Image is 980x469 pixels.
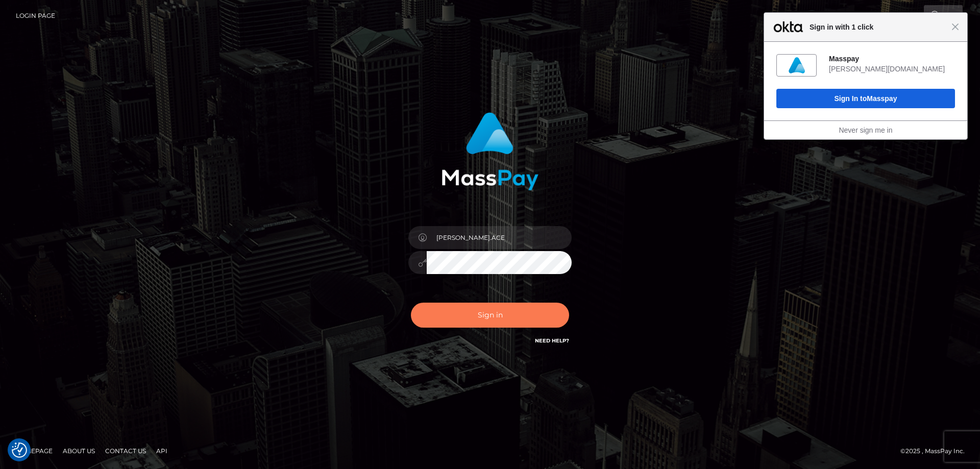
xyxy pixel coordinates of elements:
button: Sign In toMasspay [776,89,955,108]
img: Revisit consent button [12,442,27,458]
a: Homepage [11,443,57,459]
div: © 2025 , MassPay Inc. [900,446,972,457]
a: Contact Us [101,443,150,459]
a: Need Help? [535,337,569,344]
img: MassPay Login [442,112,538,190]
span: Masspay [867,94,897,103]
button: Sign in [411,303,569,328]
img: fs0e4w0tqgG3dnpV8417 [789,57,805,73]
a: Login Page [16,5,55,27]
input: Username... [427,226,572,249]
a: API [152,443,171,459]
div: [PERSON_NAME][DOMAIN_NAME] [829,64,955,73]
a: Login [924,5,963,27]
button: Consent Preferences [12,442,27,458]
span: Sign in with 1 click [804,21,951,33]
a: About Us [59,443,99,459]
span: Close [951,23,959,31]
div: Masspay [829,54,955,63]
a: Never sign me in [839,126,892,134]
